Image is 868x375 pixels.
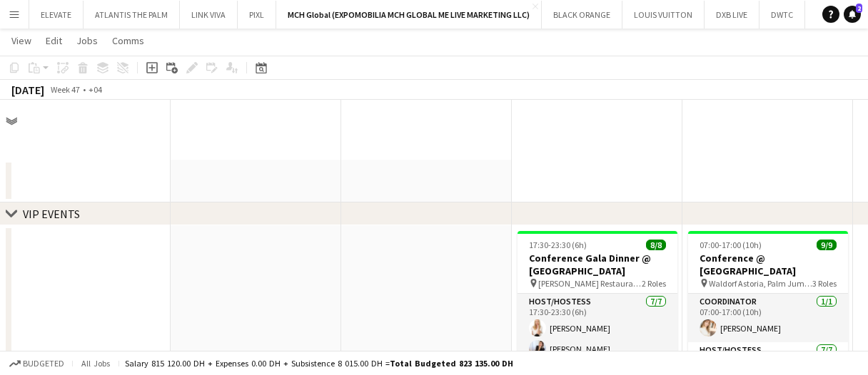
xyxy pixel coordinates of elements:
span: Comms [112,34,144,47]
button: LINK VIVA [180,1,238,29]
span: 2 Roles [642,278,666,289]
button: MCH Global (EXPOMOBILIA MCH GLOBAL ME LIVE MARKETING LLC) [276,1,542,29]
span: Jobs [76,34,98,47]
div: Salary 815 120.00 DH + Expenses 0.00 DH + Subsistence 8 015.00 DH = [125,358,513,369]
span: 8/8 [646,240,666,250]
a: Comms [106,31,150,50]
span: Edit [46,34,62,47]
span: 17:30-23:30 (6h) [529,240,587,250]
button: LOUIS VUITTON [622,1,705,29]
span: View [11,34,31,47]
h3: Conference @ [GEOGRAPHIC_DATA] [688,252,848,277]
span: [PERSON_NAME] Restaurant - [GEOGRAPHIC_DATA] [538,278,642,289]
h3: Conference Gala Dinner @ [GEOGRAPHIC_DATA] [518,252,677,277]
span: Budgeted [23,359,64,369]
span: Week 47 [47,84,83,95]
span: 07:00-17:00 (10h) [700,240,762,250]
button: DXB LIVE [705,1,759,29]
a: Edit [40,31,68,50]
div: [DATE] [11,83,44,97]
span: Total Budgeted 823 135.00 DH [390,358,513,369]
span: Waldorf Astoria, Palm Jumeirah [709,278,812,289]
button: PIXL [238,1,276,29]
button: DWTC [759,1,805,29]
a: 2 [844,6,861,23]
span: 3 Roles [812,278,837,289]
span: All jobs [79,358,113,369]
div: VIP EVENTS [23,207,80,221]
button: ATLANTIS THE PALM [84,1,180,29]
button: ELEVATE [29,1,84,29]
button: BLACK ORANGE [542,1,622,29]
span: 9/9 [817,240,837,250]
a: Jobs [71,31,104,50]
app-card-role: Coordinator1/107:00-17:00 (10h)[PERSON_NAME] [688,294,848,342]
div: +04 [89,84,102,95]
span: 2 [856,4,862,13]
button: Budgeted [7,356,66,371]
a: View [6,31,37,50]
